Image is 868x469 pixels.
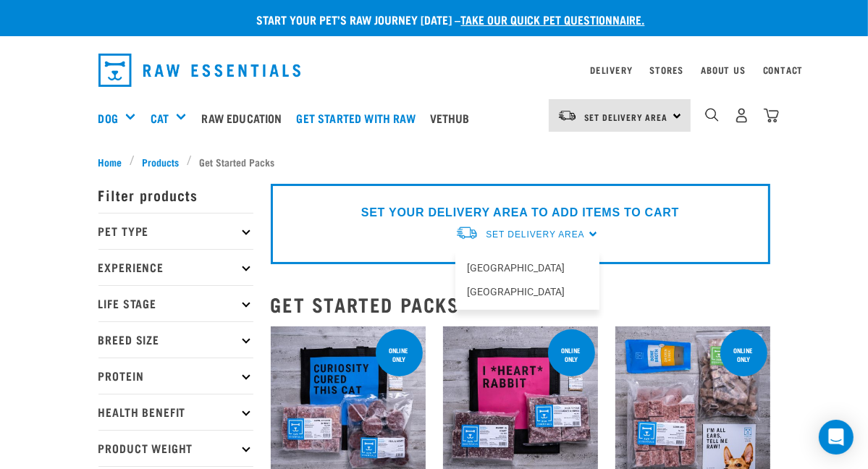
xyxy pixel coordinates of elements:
[98,321,253,358] p: Breed Size
[455,280,599,304] a: [GEOGRAPHIC_DATA]
[705,108,719,122] img: home-icon-1@2x.png
[455,225,479,240] img: van-moving.png
[720,339,767,370] div: online only
[98,109,118,127] a: Dog
[98,154,130,169] a: Home
[98,54,301,87] img: Raw Essentials Logo
[135,154,187,169] a: Products
[87,48,782,93] nav: dropdown navigation
[293,89,426,147] a: Get started with Raw
[198,89,292,147] a: Raw Education
[98,154,122,169] span: Home
[548,339,595,370] div: online only
[98,430,253,466] p: Product Weight
[584,114,668,119] span: Set Delivery Area
[763,67,804,72] a: Contact
[361,204,679,221] p: SET YOUR DELIVERY AREA TO ADD ITEMS TO CART
[98,154,770,169] nav: breadcrumbs
[98,394,253,430] p: Health Benefit
[455,256,599,280] a: [GEOGRAPHIC_DATA]
[590,67,632,72] a: Delivery
[98,249,253,285] p: Experience
[764,108,779,123] img: home-icon@2x.png
[461,16,645,22] a: take our quick pet questionnaire.
[143,154,180,169] span: Products
[486,229,584,240] span: Set Delivery Area
[271,293,770,316] h2: Get Started Packs
[151,109,169,127] a: Cat
[650,67,684,72] a: Stores
[98,358,253,394] p: Protein
[701,67,745,72] a: About Us
[557,109,577,122] img: van-moving.png
[98,285,253,321] p: Life Stage
[734,108,749,123] img: user.png
[98,213,253,249] p: Pet Type
[426,89,481,147] a: Vethub
[98,177,253,213] p: Filter products
[819,420,854,455] div: Open Intercom Messenger
[376,339,423,370] div: online only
